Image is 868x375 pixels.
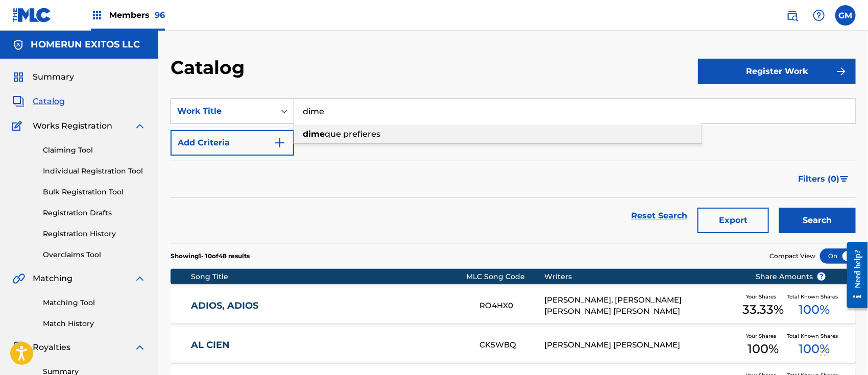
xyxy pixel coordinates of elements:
img: expand [134,272,146,285]
div: CK5WBQ [479,339,544,351]
span: 100 % [748,340,779,358]
a: Public Search [782,5,803,26]
iframe: Chat Widget [817,326,868,375]
a: AL CIEN [191,339,466,351]
span: Total Known Shares [787,332,842,340]
img: Summary [12,71,25,83]
a: CatalogCatalog [12,95,65,108]
a: Overclaims Tool [43,249,146,260]
a: Matching Tool [43,297,146,308]
button: Search [779,208,856,233]
img: Catalog [12,95,25,108]
form: Search Form [171,98,856,243]
span: Compact View [769,252,815,261]
strong: dime [303,129,325,139]
div: Drag [820,336,826,367]
a: Registration History [43,229,146,239]
div: [PERSON_NAME] [PERSON_NAME] [545,339,740,351]
button: Filters (0) [792,166,856,192]
div: MLC Song Code [467,271,545,282]
span: 100 % [799,340,830,358]
span: que prefieres [325,129,380,139]
img: Works Registration [12,120,26,132]
img: filter [840,176,849,182]
button: Add Criteria [171,130,294,156]
a: Registration Drafts [43,208,146,218]
a: Reset Search [626,205,692,227]
div: Help [809,5,829,26]
div: Work Title [177,105,269,117]
span: Royalties [33,341,70,354]
a: ADIOS, ADIOS [191,300,466,312]
p: Showing 1 - 10 of 48 results [171,252,250,261]
span: Your Shares [746,293,781,301]
button: Register Work [698,59,856,84]
h2: Catalog [171,56,250,79]
span: ? [817,272,826,281]
button: Export [697,208,769,233]
img: Accounts [12,39,25,51]
img: Matching [12,272,25,285]
span: Total Known Shares [787,293,842,301]
iframe: Resource Center [839,234,868,316]
a: Individual Registration Tool [43,166,146,177]
img: expand [134,120,146,132]
span: Works Registration [33,120,112,132]
img: expand [134,341,146,354]
span: Members [109,9,165,21]
span: 33.33 % [743,301,784,319]
img: Top Rightsholders [91,9,103,21]
div: RO4HX0 [479,300,544,312]
span: Summary [33,71,74,83]
a: Bulk Registration Tool [43,187,146,197]
img: MLC Logo [12,8,52,22]
a: SummarySummary [12,71,74,83]
div: Writers [545,271,740,282]
img: Royalties [12,341,25,354]
img: 9d2ae6d4665cec9f34b9.svg [274,137,286,149]
div: [PERSON_NAME], [PERSON_NAME] [PERSON_NAME] [PERSON_NAME] [545,294,740,317]
a: Match History [43,318,146,329]
h5: HOMERUN EXITOS LLC [31,39,140,51]
img: f7272a7cc735f4ea7f67.svg [835,65,848,78]
span: Catalog [33,95,65,108]
div: User Menu [835,5,856,26]
span: Share Amounts [756,271,826,282]
img: search [786,9,799,21]
span: Filters ( 0 ) [798,173,839,185]
span: Your Shares [746,332,781,340]
a: Claiming Tool [43,145,146,156]
div: Song Title [191,271,466,282]
img: help [813,9,825,21]
span: Matching [33,272,73,285]
span: 100 % [799,301,830,319]
span: 96 [155,10,165,20]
